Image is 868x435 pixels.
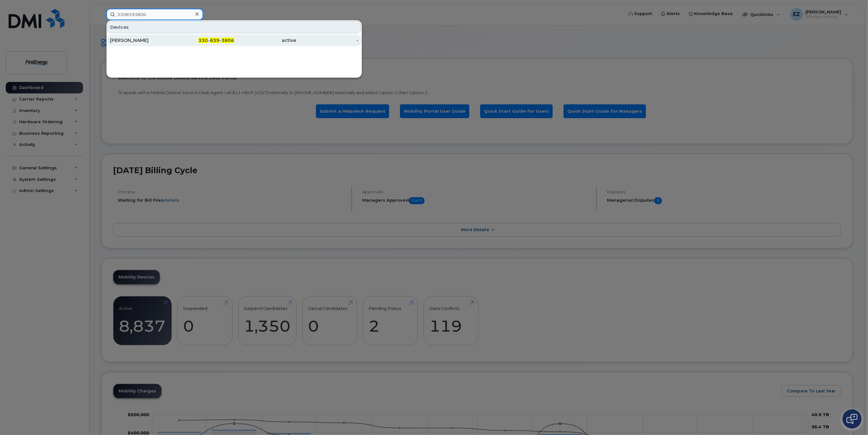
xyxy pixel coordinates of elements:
[847,414,857,424] img: Open chat
[110,37,172,44] div: [PERSON_NAME]
[221,37,234,43] span: 3806
[172,37,234,44] div: - -
[210,37,219,43] span: 839
[234,37,296,44] div: active
[198,37,208,43] span: 330
[296,37,359,44] div: -
[107,21,361,33] div: Devices
[107,35,361,46] a: [PERSON_NAME]330-839-3806active-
